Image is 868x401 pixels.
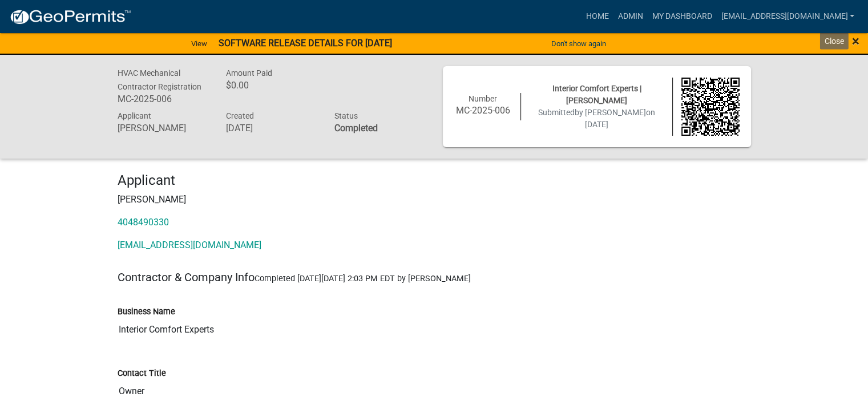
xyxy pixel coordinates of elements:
h5: Contractor & Company Info [118,270,751,284]
label: Contact Title [118,370,166,378]
h6: MC-2025-006 [118,94,209,104]
a: [EMAIL_ADDRESS][DOMAIN_NAME] [716,6,859,27]
strong: Completed [334,123,377,133]
span: Status [334,111,357,120]
h6: MC-2025-006 [454,105,512,116]
h6: [DATE] [225,123,317,133]
span: by [PERSON_NAME] [575,108,646,117]
a: View [187,34,212,53]
div: Close [820,33,849,50]
a: Home [581,6,613,27]
h6: [PERSON_NAME] [118,123,209,133]
strong: SOFTWARE RELEASE DETAILS FOR [DATE] [219,38,392,48]
span: × [852,33,859,49]
label: Business Name [118,308,175,316]
a: [EMAIL_ADDRESS][DOMAIN_NAME] [118,240,261,250]
p: [PERSON_NAME] [118,193,751,206]
span: Amount Paid [225,68,272,78]
span: Number [469,94,497,103]
a: 4048490330 [118,217,169,228]
a: Admin [613,6,647,27]
h4: Applicant [118,172,751,189]
button: Close [852,34,859,48]
span: Interior Comfort Experts | [PERSON_NAME] [552,84,641,105]
span: HVAC Mechanical Contractor Registration [118,68,201,91]
span: Applicant [118,111,151,120]
span: Created [225,111,253,120]
a: My Dashboard [647,6,716,27]
span: Completed [DATE][DATE] 2:03 PM EDT by [PERSON_NAME] [255,274,471,283]
img: QR code [681,78,740,136]
h6: $0.00 [225,80,317,91]
button: Don't show again [547,34,611,53]
span: Submitted on [DATE] [538,108,655,129]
